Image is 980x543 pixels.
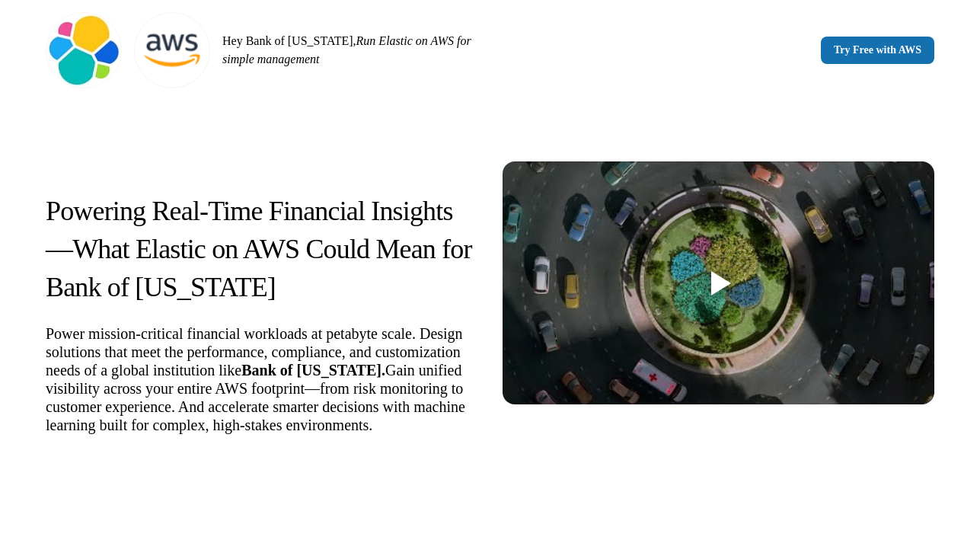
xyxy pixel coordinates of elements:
[46,192,478,306] p: Powering Real-Time Financial Insights—What Elastic on AWS Could Mean for Bank of [US_STATE]
[241,362,385,379] strong: Bank of [US_STATE].
[222,32,484,69] p: Hey Bank of [US_STATE],
[222,34,471,65] em: Run Elastic on AWS for simple management
[821,37,934,64] a: Try Free with AWS
[46,324,478,434] p: Power mission-critical financial workloads at petabyte scale. Design solutions that meet the perf...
